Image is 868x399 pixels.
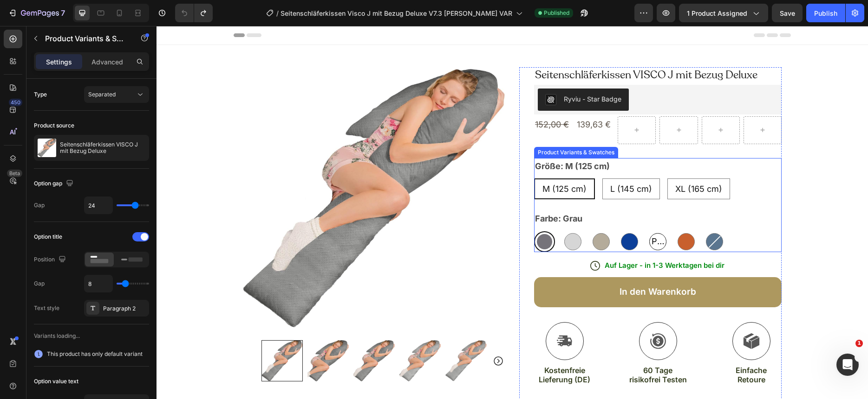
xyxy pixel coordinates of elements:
span: 1 [855,340,863,347]
span: M (125 cm) [386,158,430,168]
div: Variants loading... [34,332,149,340]
span: Seitenschläferkissen Visco J mit Bezug Deluxe V7.3 [PERSON_NAME] VAR [281,8,512,18]
span: Perlweiß [493,208,509,223]
img: CJed0K2x44sDEAE=.png [389,68,400,79]
button: Separated [84,86,149,103]
legend: Farbe: Grau [378,184,427,201]
div: In den Warenkorb [463,260,540,272]
span: Separated [88,91,116,98]
p: Advanced [91,57,123,67]
button: Publish [806,4,845,22]
button: Save [772,4,803,22]
div: Text style [34,304,59,312]
p: Product Variants & Swatches [45,33,124,44]
div: Gap [34,201,45,209]
button: 7 [4,4,69,22]
legend: Größe: M (125 cm) [378,132,454,149]
span: This product has only default variant [47,349,143,359]
span: XL (165 cm) [519,158,566,168]
p: Settings [46,57,72,67]
iframe: Intercom live chat [836,354,859,376]
button: 1 product assigned [679,4,768,22]
span: Save [780,9,795,17]
span: / [276,8,279,18]
div: Beta [7,170,22,177]
button: Carousel Next Arrow [336,329,347,341]
img: product feature img [38,139,56,157]
div: 450 [9,99,22,106]
iframe: Design area [157,26,868,399]
div: Position [34,253,68,266]
p: Seitenschläferkissen VISCO J mit Bezug Deluxe [60,141,145,154]
button: Ryviu - Star Badge [381,63,472,85]
div: Publish [814,8,837,18]
span: Auf Lager - in 1-3 Werktagen bei dir [448,235,568,244]
div: Product source [34,121,74,130]
span: L (145 cm) [454,158,496,168]
p: Einfache Retoure [565,340,624,359]
div: Product Variants & Swatches [379,122,460,131]
h1: Seitenschläferkissen VISCO J mit Bezug Deluxe [378,41,625,57]
div: Gap [34,279,45,288]
div: Undo/Redo [175,4,213,22]
input: Auto [85,197,112,214]
input: Auto [85,275,112,292]
div: Option title [34,233,62,241]
p: Kostenfreie Lieferung (DE) [379,340,437,359]
div: Type [34,90,47,99]
div: 152,00 € [378,90,416,107]
div: 139,63 € [419,90,457,107]
div: Option gap [34,177,75,190]
span: 1 product assigned [687,8,747,18]
div: Paragraph 2 [103,304,147,313]
div: Option value text [34,377,78,386]
div: Ryviu - Star Badge [407,68,465,78]
button: In den Warenkorb [378,251,625,281]
p: 60 Tage risikofrei Testen [472,340,531,359]
p: 7 [61,7,65,19]
span: Published [544,9,569,17]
